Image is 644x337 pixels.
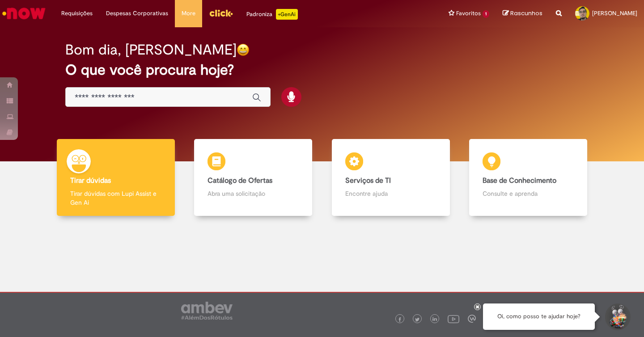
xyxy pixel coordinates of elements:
img: logo_footer_ambev_rotulo_gray.png [181,302,233,320]
p: Tirar dúvidas com Lupi Assist e Gen Ai [70,189,161,207]
img: logo_footer_linkedin.png [432,317,437,322]
b: Base de Conhecimento [483,176,556,185]
p: Consulte e aprenda [483,189,574,198]
h2: Bom dia, [PERSON_NAME] [65,42,237,58]
img: logo_footer_youtube.png [448,313,459,324]
a: Base de Conhecimento Consulte e aprenda [460,139,597,216]
h2: O que você procura hoje? [65,62,579,78]
button: Iniciar Conversa de Suporte [604,303,631,330]
img: ServiceNow [1,4,47,22]
a: Serviços de TI Encontre ajuda [322,139,460,216]
span: Despesas Corporativas [106,9,168,18]
img: click_logo_yellow_360x200.png [209,6,233,20]
img: logo_footer_facebook.png [398,317,402,322]
span: Favoritos [456,9,481,18]
img: happy-face.png [237,43,250,56]
p: +GenAi [276,9,298,20]
span: More [182,9,195,18]
b: Serviços de TI [345,176,391,185]
div: Oi, como posso te ajudar hoje? [483,303,595,330]
span: 1 [483,10,489,18]
p: Encontre ajuda [345,189,436,198]
b: Catálogo de Ofertas [208,176,272,185]
div: Padroniza [246,9,298,20]
img: logo_footer_workplace.png [468,315,476,323]
img: logo_footer_twitter.png [415,317,419,322]
span: Requisições [61,9,93,18]
a: Rascunhos [503,9,542,18]
span: [PERSON_NAME] [592,9,637,17]
p: Abra uma solicitação [208,189,299,198]
b: Tirar dúvidas [70,176,111,185]
a: Catálogo de Ofertas Abra uma solicitação [185,139,322,216]
a: Tirar dúvidas Tirar dúvidas com Lupi Assist e Gen Ai [47,139,185,216]
span: Rascunhos [510,9,542,17]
